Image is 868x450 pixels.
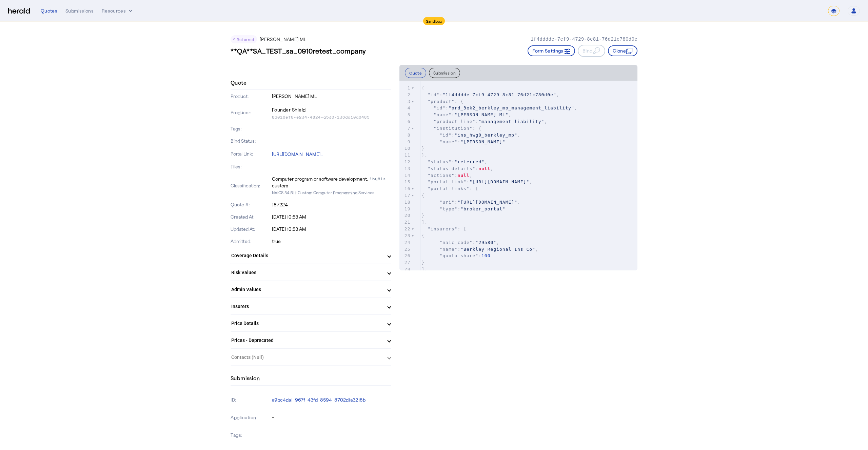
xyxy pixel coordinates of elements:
[399,152,411,159] div: 11
[428,99,454,104] span: "product"
[272,115,392,120] p: 8d010ef0-e234-4824-a530-136da10a0485
[460,206,505,211] span: "broker_portal"
[272,176,369,189] div: Computer program or software development, custom
[260,36,307,43] p: [PERSON_NAME] ML
[231,413,271,422] p: Application:
[428,173,454,178] span: "actions"
[405,68,426,78] button: Quote
[8,8,30,14] img: Herald Logo
[237,37,254,42] span: Referred
[428,186,470,191] span: "portal_links"
[421,267,428,272] span: ],
[272,105,392,115] p: Founder Shield
[460,139,505,144] span: "[PERSON_NAME]"
[421,159,487,164] span: : ,
[439,139,457,144] span: "name"
[231,337,382,344] mat-panel-title: Prices - Deprecated
[421,260,425,265] span: }
[231,281,391,298] mat-expansion-panel-header: Admin Values
[399,212,411,219] div: 20
[421,179,532,184] span: : ,
[428,166,475,171] span: "status_details"
[421,146,425,151] span: }
[421,173,472,178] span: : ,
[231,226,271,232] p: Updated At:
[421,152,428,158] span: },
[399,226,411,232] div: 22
[421,85,425,90] span: {
[231,163,271,170] p: Files:
[41,7,57,14] div: Quotes
[231,109,271,116] p: Producer:
[421,247,538,252] span: : ,
[399,105,411,111] div: 4
[399,159,411,165] div: 12
[231,264,391,281] mat-expansion-panel-header: Risk Values
[399,81,637,270] herald-code-block: quote
[399,145,411,152] div: 10
[457,173,469,178] span: null
[399,91,411,98] div: 2
[434,119,476,124] span: "product_line"
[421,119,547,124] span: : ,
[457,200,517,205] span: "[URL][DOMAIN_NAME]"
[231,93,271,100] p: Product:
[231,201,271,208] p: Quote #:
[428,159,452,164] span: "status"
[399,239,411,246] div: 24
[421,213,425,218] span: }
[399,192,411,199] div: 17
[421,206,505,211] span: :
[399,259,411,266] div: 27
[231,395,271,405] p: ID:
[399,125,411,132] div: 7
[272,226,392,232] p: [DATE] 10:53 AM
[231,182,271,189] p: Classification:
[421,233,425,238] span: {
[231,332,391,348] mat-expansion-panel-header: Prices - Deprecated
[421,166,493,171] span: : ,
[399,165,411,172] div: 13
[399,266,411,273] div: 28
[399,139,411,145] div: 9
[65,7,94,14] div: Submissions
[231,46,366,56] h3: **QA**SA_TEST_sa_0910retest_company
[442,92,556,97] span: "1f4dddde-7cf9-4729-8c81-76d21c780d0e"
[439,206,457,211] span: "type"
[434,105,446,110] span: "id"
[421,105,577,110] span: : ,
[231,238,271,245] p: Admitted:
[399,172,411,179] div: 14
[578,45,605,57] button: Bind
[399,232,411,239] div: 23
[481,253,490,258] span: 100
[475,240,496,245] span: "29580"
[231,213,271,220] p: Created At:
[455,112,509,117] span: "[PERSON_NAME] ML"
[429,68,460,78] button: Submission
[460,247,535,252] span: "Berkley Regional Ins Co"
[272,189,392,196] p: NAICS 541511: Custom Computer Programming Services
[399,118,411,125] div: 6
[231,138,271,144] p: Bind Status:
[421,92,559,97] span: : ,
[399,252,411,259] div: 26
[231,374,260,382] h4: Submission
[421,126,481,131] span: : {
[421,186,478,191] span: : [
[399,206,411,212] div: 19
[421,226,467,231] span: : [
[439,132,451,138] span: "id"
[439,253,478,258] span: "quota_share"
[478,166,490,171] span: null
[439,240,472,245] span: "naic_code"
[272,138,392,144] p: -
[434,112,452,117] span: "name"
[428,92,439,97] span: "id"
[272,151,322,157] a: [URL][DOMAIN_NAME]..
[399,85,411,91] div: 1
[449,105,574,110] span: "prd_3ek2_berkley_mp_management_liability"
[434,126,473,131] span: "institution"
[231,79,246,87] h4: Quote
[478,119,544,124] span: "management_liability"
